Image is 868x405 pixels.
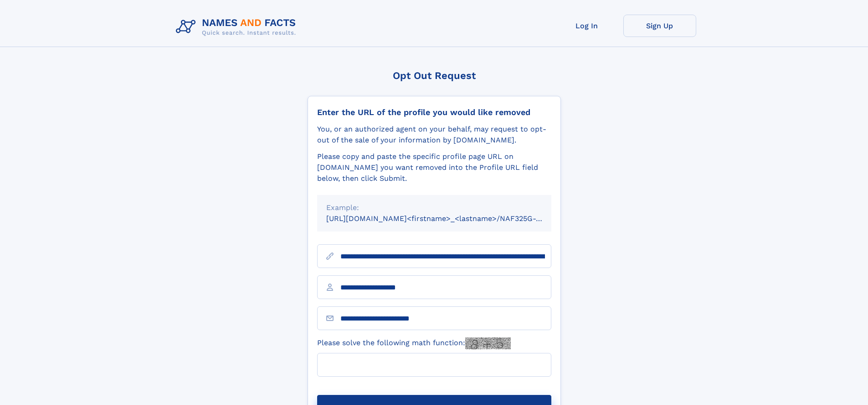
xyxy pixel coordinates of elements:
div: Enter the URL of the profile you would like removed [317,107,551,117]
div: Opt Out Request [308,70,561,81]
a: Sign Up [623,15,696,37]
img: Logo Names and Facts [172,15,303,39]
a: Log In [550,15,623,37]
div: Example: [326,202,542,213]
label: Please solve the following math function: [317,337,511,349]
div: Please copy and paste the specific profile page URL on [DOMAIN_NAME] you want removed into the Pr... [317,151,551,184]
div: You, or an authorized agent on your behalf, may request to opt-out of the sale of your informatio... [317,124,551,146]
small: [URL][DOMAIN_NAME]<firstname>_<lastname>/NAF325G-xxxxxxxx [326,214,569,223]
